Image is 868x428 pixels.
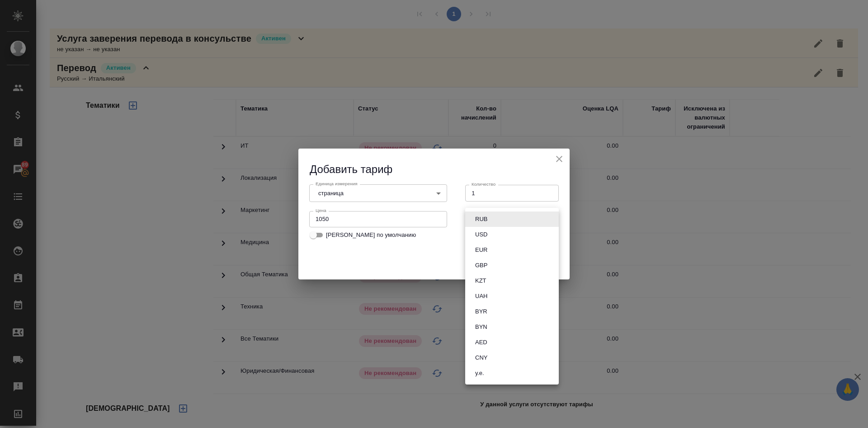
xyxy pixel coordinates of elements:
button: AED [472,337,490,347]
button: GBP [472,260,490,270]
button: USD [472,230,490,240]
button: EUR [472,245,490,255]
button: RUB [472,214,490,224]
button: BYR [472,307,490,317]
button: UAH [472,291,490,301]
button: BYN [472,322,490,332]
button: CNY [472,353,490,363]
button: KZT [472,276,489,286]
button: у.е. [472,368,487,378]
